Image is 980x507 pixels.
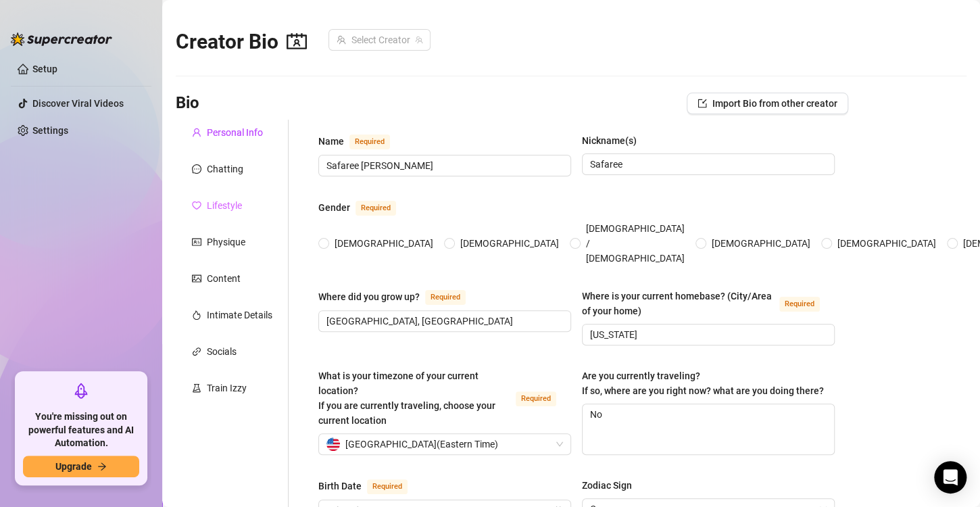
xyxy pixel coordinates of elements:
span: [DEMOGRAPHIC_DATA] [329,236,439,251]
input: Where is your current homebase? (City/Area of your home) [590,327,824,342]
label: Birth Date [318,478,422,494]
span: link [192,347,201,356]
input: Name [326,158,560,173]
a: Settings [32,125,68,136]
div: Train Izzy [207,381,247,395]
span: rocket [73,383,89,399]
span: Upgrade [55,461,92,472]
div: Content [207,271,241,286]
img: us [326,437,340,451]
div: Nickname(s) [582,133,637,148]
span: Are you currently traveling? If so, where are you right now? what are you doing there? [582,370,824,396]
span: What is your timezone of your current location? If you are currently traveling, choose your curre... [318,370,495,426]
span: [GEOGRAPHIC_DATA] ( Eastern Time ) [345,434,498,454]
span: import [697,99,707,108]
input: Nickname(s) [590,157,824,172]
span: heart [192,201,201,210]
div: Open Intercom Messenger [934,461,966,493]
div: Physique [207,235,245,249]
div: Where is your current homebase? (City/Area of your home) [582,289,774,318]
div: Socials [207,344,237,359]
img: logo-BBDzfeDw.svg [11,32,112,46]
span: experiment [192,383,201,393]
label: Where is your current homebase? (City/Area of your home) [582,289,835,318]
input: Where did you grow up? [326,314,560,329]
span: Required [516,391,556,406]
div: Name [318,134,344,149]
a: Discover Viral Videos [32,98,124,109]
span: You're missing out on powerful features and AI Automation. [23,410,139,450]
span: user [192,128,201,137]
span: team [415,36,423,44]
span: arrow-right [97,462,107,471]
div: Lifestyle [207,198,242,213]
span: Required [425,290,466,305]
textarea: No [583,404,834,454]
label: Nickname(s) [582,133,646,148]
h2: Creator Bio [176,29,307,55]
span: [DEMOGRAPHIC_DATA] [832,236,941,251]
span: picture [192,274,201,283]
button: Upgradearrow-right [23,456,139,477]
button: Import Bio from other creator [687,93,848,114]
div: Personal Info [207,125,263,140]
h3: Bio [176,93,199,114]
span: contacts [287,31,307,51]
span: Required [367,479,408,494]
label: Zodiac Sign [582,478,641,493]
div: Where did you grow up? [318,289,420,304]
div: Birth Date [318,479,362,493]
div: Gender [318,200,350,215]
div: Intimate Details [207,308,272,322]
span: message [192,164,201,174]
label: Name [318,133,405,149]
span: Required [779,297,820,312]
span: Required [356,201,396,216]
span: Import Bio from other creator [712,98,837,109]
div: Chatting [207,162,243,176]
span: [DEMOGRAPHIC_DATA] [706,236,816,251]
span: [DEMOGRAPHIC_DATA] / [DEMOGRAPHIC_DATA] [581,221,690,266]
a: Setup [32,64,57,74]
span: idcard [192,237,201,247]
div: Zodiac Sign [582,478,632,493]
span: Required [349,135,390,149]
label: Gender [318,199,411,216]
span: [DEMOGRAPHIC_DATA] [455,236,564,251]
span: fire [192,310,201,320]
label: Where did you grow up? [318,289,481,305]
